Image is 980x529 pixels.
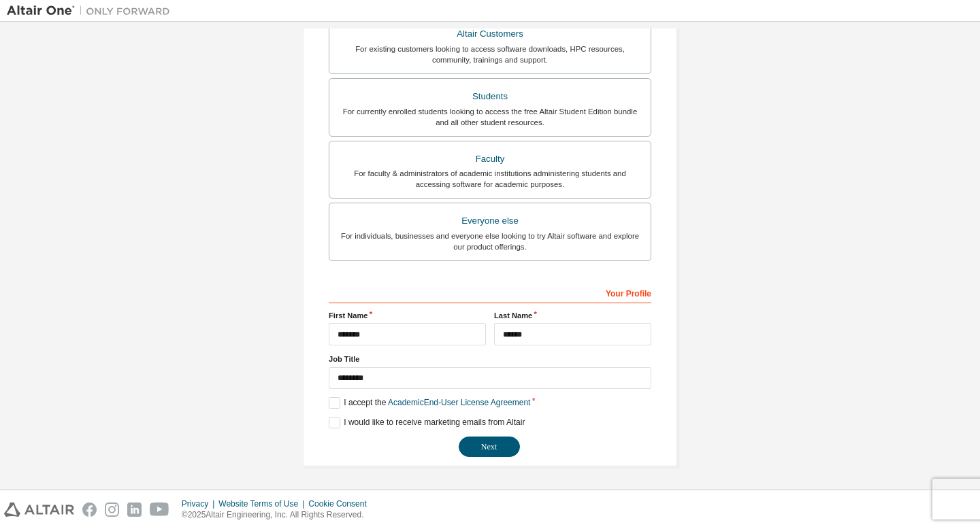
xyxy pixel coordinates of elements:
div: For faculty & administrators of academic institutions administering students and accessing softwa... [338,168,642,190]
div: For currently enrolled students looking to access the free Altair Student Edition bundle and all ... [338,106,642,128]
img: linkedin.svg [127,502,142,517]
div: Privacy [182,498,218,509]
div: For individuals, businesses and everyone else looking to try Altair software and explore our prod... [338,231,642,252]
div: Faculty [338,150,642,169]
img: altair_logo.svg [4,502,74,517]
button: Next [459,437,520,457]
div: Everyone else [338,211,642,231]
label: I accept the [329,397,530,409]
label: I would like to receive marketing emails from Altair [329,417,525,428]
div: Altair Customers [338,24,642,44]
a: Academic End-User License Agreement [388,398,530,407]
div: Website Terms of Use [218,498,308,509]
label: Job Title [329,354,651,364]
img: Altair One [7,4,177,18]
label: Last Name [494,310,651,321]
div: Cookie Consent [308,498,374,509]
img: youtube.svg [150,502,169,517]
div: Students [338,87,642,106]
div: For existing customers looking to access software downloads, HPC resources, community, trainings ... [338,44,642,65]
div: Your Profile [329,281,651,303]
label: First Name [329,310,486,321]
img: instagram.svg [105,502,119,517]
img: facebook.svg [82,502,97,517]
p: © 2025 Altair Engineering, Inc. All Rights Reserved. [182,509,375,521]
